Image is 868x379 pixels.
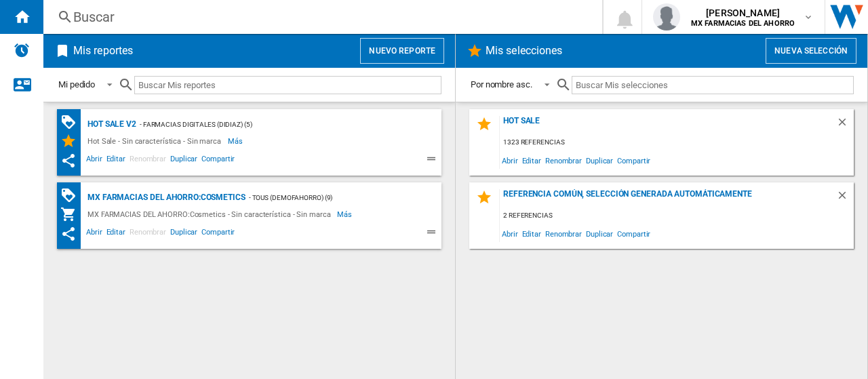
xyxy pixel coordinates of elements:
div: - Farmacias Digitales (didiaz) (5) [136,116,414,133]
span: Compartir [199,226,237,242]
span: Renombrar [127,226,168,242]
span: Compartir [199,153,237,169]
span: Duplicar [584,151,615,169]
h2: Mis selecciones [483,38,566,64]
div: Buscar [73,7,567,26]
span: [PERSON_NAME] [691,6,795,20]
div: Matriz de PROMOCIONES [60,114,84,131]
input: Buscar Mis selecciones [572,76,854,94]
ng-md-icon: Este reporte se ha compartido contigo [60,153,77,169]
span: Más [337,206,354,222]
div: Por nombre asc. [471,79,532,89]
div: Mi colección [60,206,84,222]
span: Renombrar [543,224,584,243]
div: Referencia común, selección generada automáticamente [500,189,836,207]
span: Abrir [84,226,104,242]
div: Borrar [836,189,854,207]
span: Duplicar [584,224,615,243]
div: 1323 referencias [500,134,854,151]
button: Nueva selección [766,38,856,64]
div: Hot Sale V2 [84,116,136,133]
div: MX FARMACIAS DEL AHORRO:Cosmetics [84,189,245,206]
span: Editar [520,151,543,169]
span: Editar [104,153,127,169]
span: Abrir [500,224,520,243]
span: Compartir [615,224,652,243]
div: MX FARMACIAS DEL AHORRO:Cosmetics - Sin característica - Sin marca [84,206,337,222]
img: profile.jpg [653,3,680,31]
ng-md-icon: Este reporte se ha compartido contigo [60,226,77,242]
button: Nuevo reporte [360,38,444,64]
div: Hot Sale - Sin característica - Sin marca [84,133,228,149]
div: Borrar [836,116,854,134]
span: Compartir [615,151,652,169]
span: Duplicar [168,226,199,242]
img: alerts-logo.svg [14,42,30,58]
span: Abrir [500,151,520,169]
span: Duplicar [168,153,199,169]
div: Hot Sale [500,116,836,134]
span: Más [228,133,245,149]
div: 2 referencias [500,207,854,224]
b: MX FARMACIAS DEL AHORRO [691,19,795,28]
div: - TOUS (demofahorro) (9) [245,189,414,206]
span: Renombrar [543,151,584,169]
div: Matriz de PROMOCIONES [60,187,84,204]
div: Mis Selecciones [60,133,84,149]
div: Mi pedido [58,79,95,89]
span: Editar [104,226,127,242]
span: Abrir [84,153,104,169]
h2: Mis reportes [71,38,136,64]
span: Editar [520,224,543,243]
span: Renombrar [127,153,168,169]
input: Buscar Mis reportes [134,76,441,94]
